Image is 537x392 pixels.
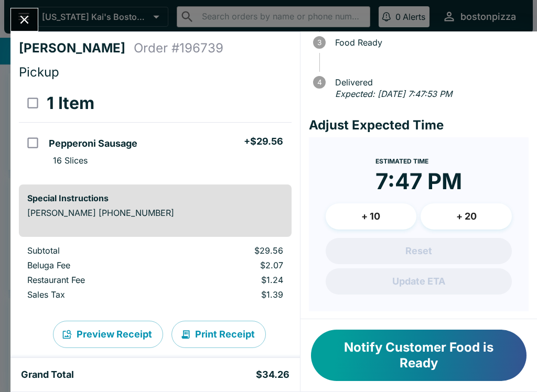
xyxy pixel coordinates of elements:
[421,203,512,230] button: + 20
[53,321,163,348] button: Preview Receipt
[27,275,163,285] p: Restaurant Fee
[19,40,134,56] h4: [PERSON_NAME]
[256,368,289,381] h5: $34.26
[27,245,163,256] p: Subtotal
[244,135,283,148] h5: + $29.56
[180,275,283,285] p: $1.24
[180,245,283,256] p: $29.56
[309,117,529,133] h4: Adjust Expected Time
[27,260,163,270] p: Beluga Fee
[47,93,94,114] h3: 1 Item
[11,8,38,31] button: Close
[317,38,321,47] text: 3
[330,38,529,47] span: Food Ready
[19,84,292,176] table: orders table
[171,321,266,348] button: Print Receipt
[375,157,428,165] span: Estimated Time
[49,137,137,150] h5: Pepperoni Sausage
[27,289,163,300] p: Sales Tax
[311,330,527,381] button: Notify Customer Food is Ready
[180,289,283,300] p: $1.39
[19,245,292,304] table: orders table
[180,260,283,270] p: $2.07
[317,78,321,86] text: 4
[335,89,452,99] em: Expected: [DATE] 7:47:53 PM
[19,64,59,80] span: Pickup
[326,203,417,230] button: + 10
[134,40,223,56] h4: Order # 196739
[330,78,529,87] span: Delivered
[27,193,283,203] h6: Special Instructions
[375,168,462,195] time: 7:47 PM
[53,155,88,166] p: 16 Slices
[27,208,283,218] p: [PERSON_NAME] [PHONE_NUMBER]
[21,368,74,381] h5: Grand Total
